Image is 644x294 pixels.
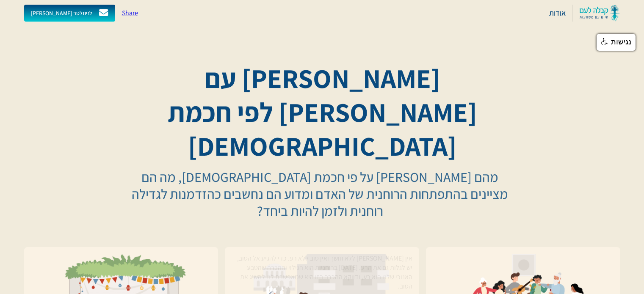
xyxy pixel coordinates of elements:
h1: [PERSON_NAME] עם [PERSON_NAME] לפי חכמת [DEMOGRAPHIC_DATA] [126,61,519,163]
a: אודות [546,5,569,22]
a: Share [122,8,138,17]
img: נגישות [601,38,609,46]
div: אודות [549,7,566,19]
a: [PERSON_NAME] לניוזלטר [24,5,115,22]
span: נגישות [611,38,631,46]
img: kabbalah-laam-logo-colored-transparent [580,5,620,22]
div: [PERSON_NAME] לניוזלטר [31,9,92,17]
p: מהם [PERSON_NAME] על פי חכמת [DEMOGRAPHIC_DATA], מה הם מציינים בהתפתחות הרוחנית של האדם ומדוע הם ... [126,168,514,219]
a: נגישות [597,34,636,51]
